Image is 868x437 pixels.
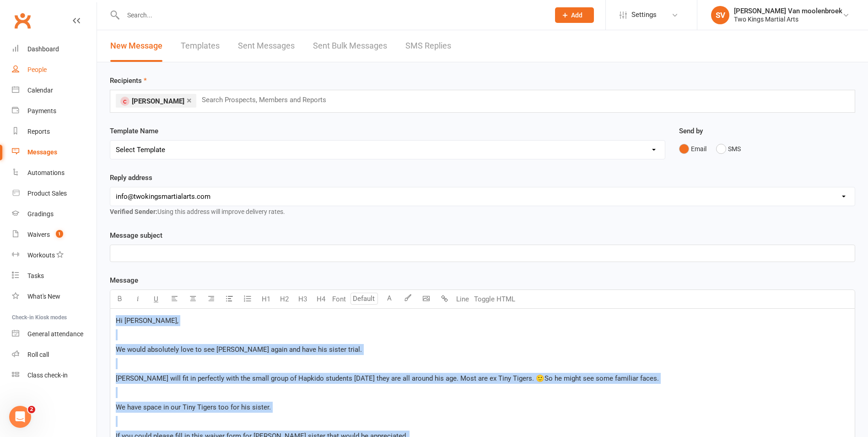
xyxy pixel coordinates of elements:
button: H2 [275,290,293,308]
a: Sent Messages [238,30,295,62]
div: Calendar [27,87,53,94]
input: Search Prospects, Members and Reports [201,94,335,106]
button: Line [453,290,472,308]
button: Toggle HTML [472,290,518,308]
span: 2 [28,406,35,413]
a: Product Sales [12,183,97,204]
span: We have space in our Tiny Tigers too for his sister. [116,403,271,411]
span: Hi [PERSON_NAME], [116,317,178,325]
div: Workouts [27,251,55,259]
button: H4 [312,290,330,308]
a: General attendance kiosk mode [12,324,97,344]
div: Two Kings Martial Arts [734,15,842,23]
div: General attendance [27,330,83,338]
button: H1 [257,290,275,308]
span: [PERSON_NAME] [132,97,184,105]
span: U [154,295,158,303]
a: Automations [12,163,97,183]
a: Sent Bulk Messages [313,30,387,62]
a: Messages [12,142,97,163]
span: Settings [631,5,657,25]
div: People [27,66,47,73]
div: Gradings [27,210,54,218]
div: Dashboard [27,45,59,53]
strong: Verified Sender: [110,208,157,215]
a: New Message [110,30,162,62]
div: Class check-in [27,371,68,379]
a: Payments [12,101,97,121]
a: Tasks [12,266,97,286]
div: SV [711,6,729,24]
button: H3 [293,290,312,308]
a: Roll call [12,344,97,365]
label: Template Name [110,126,158,137]
label: Message [110,275,138,286]
button: A [380,290,399,308]
a: Class kiosk mode [12,365,97,386]
iframe: Intercom live chat [9,406,31,428]
button: Add [555,7,594,23]
a: Waivers 1 [12,224,97,245]
a: Calendar [12,80,97,101]
label: Message subject [110,230,162,241]
a: Dashboard [12,39,97,60]
a: SMS Replies [405,30,451,62]
button: U [147,290,165,308]
label: Send by [679,126,703,137]
span: Using this address will improve delivery rates. [110,208,285,215]
button: Font [330,290,348,308]
div: What's New [27,293,60,300]
a: × [187,93,192,108]
span: Add [571,11,582,19]
input: Search... [120,9,543,22]
div: Reports [27,128,50,135]
div: Waivers [27,231,50,238]
div: Product Sales [27,190,67,197]
a: What's New [12,286,97,307]
input: Default [350,293,378,305]
a: Templates [181,30,220,62]
a: Clubworx [11,9,34,32]
div: Roll call [27,351,49,358]
div: Messages [27,148,57,156]
span: 1 [56,230,63,238]
label: Reply address [110,172,152,183]
button: SMS [716,140,741,158]
a: Reports [12,121,97,142]
div: Automations [27,169,65,176]
span: We would absolutely love to see [PERSON_NAME] again and have his sister trial. [116,345,362,354]
div: [PERSON_NAME] Van moolenbroek [734,7,842,15]
span: [PERSON_NAME] will fit in perfectly with the small group of Hapkido students [DATE] they are all ... [116,374,659,382]
label: Recipients [110,75,147,86]
div: Payments [27,107,56,115]
button: Email [679,140,706,158]
a: Workouts [12,245,97,266]
a: Gradings [12,204,97,224]
a: People [12,60,97,80]
div: Tasks [27,272,44,279]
